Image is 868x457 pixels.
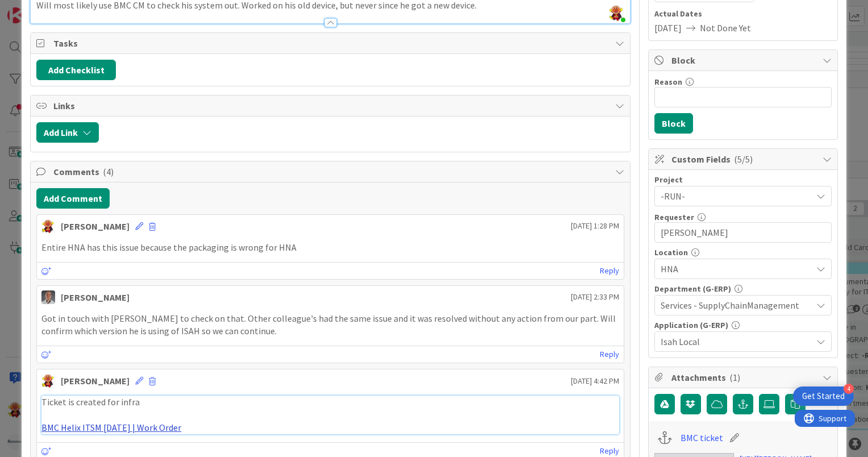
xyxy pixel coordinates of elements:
div: [PERSON_NAME] [61,219,130,233]
button: Add Link [36,122,99,143]
img: LC [41,374,55,388]
div: [PERSON_NAME] [61,374,130,388]
div: Application (G-ERP) [654,321,832,329]
span: ( 1 ) [729,372,740,383]
div: 4 [844,384,854,394]
div: [PERSON_NAME] [61,290,130,304]
a: Reply [600,264,619,278]
span: [DATE] 2:33 PM [571,291,619,303]
span: ( 4 ) [103,166,114,177]
span: Block [671,53,817,67]
span: Support [24,2,52,15]
span: Not Done Yet [700,21,751,35]
img: LC [41,219,55,233]
p: Got in touch with [PERSON_NAME] to check on that. Other colleague's had the same issue and it was... [41,312,619,338]
a: BMC ticket [681,431,723,444]
span: Tasks [53,36,610,50]
span: Services - SupplyChainManagement [661,298,812,312]
img: SAjJrXCT9zbTgDSqPFyylOSmh4uAwOJI.jpg [608,5,624,21]
span: ( 5/5 ) [734,153,753,165]
span: Actual Dates [654,8,832,20]
span: Links [53,99,610,113]
p: Ticket is created for infra [41,396,619,409]
div: Project [654,176,832,184]
a: Reply [600,347,619,362]
span: [DATE] 4:42 PM [571,375,619,387]
button: Block [654,113,693,134]
span: HNA [661,262,812,276]
button: Add Checklist [36,60,116,80]
span: Comments [53,165,610,178]
span: Custom Fields [671,152,817,166]
span: [DATE] [654,21,682,35]
div: Department (G-ERP) [654,285,832,293]
label: Reason [654,77,682,87]
label: Requester [654,212,694,222]
img: PS [41,290,55,304]
span: [DATE] 1:28 PM [571,220,619,232]
span: Attachments [671,371,817,384]
div: Open Get Started checklist, remaining modules: 4 [793,387,854,406]
p: Entire HNA has this issue because the packaging is wrong for HNA [41,241,619,254]
span: -RUN- [661,188,806,204]
button: Add Comment [36,188,110,209]
div: Location [654,248,832,256]
div: Get Started [802,390,845,402]
span: Isah Local [661,335,812,348]
a: BMC Helix ITSM [DATE] | Work Order [41,422,181,433]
